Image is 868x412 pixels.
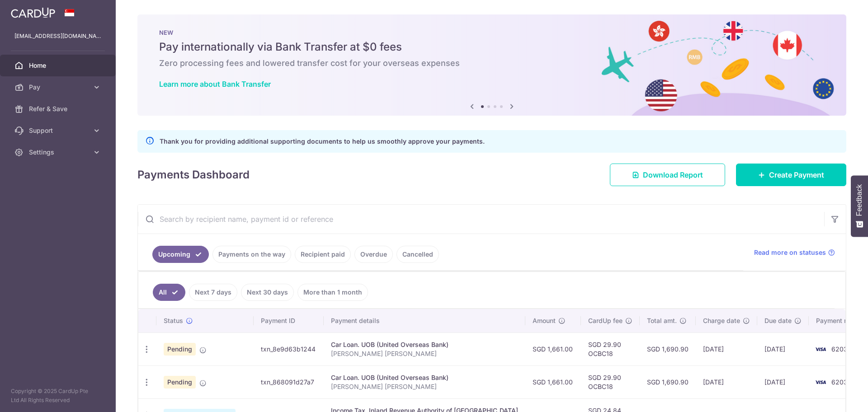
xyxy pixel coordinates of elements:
a: Payments on the way [212,246,291,263]
a: Upcoming [152,246,209,263]
a: Download Report [610,164,725,186]
a: Read more on statuses [754,248,835,257]
h4: Payments Dashboard [137,167,250,183]
a: Learn more about Bank Transfer [159,80,271,89]
p: [PERSON_NAME] [PERSON_NAME] [331,382,518,391]
td: [DATE] [757,365,809,398]
td: SGD 29.90 OCBC18 [581,332,640,365]
span: Charge date [703,316,740,325]
td: txn_8e9d63b1244 [254,332,324,365]
p: Thank you for providing additional supporting documents to help us smoothly approve your payments. [160,136,485,147]
td: txn_868091d27a7 [254,365,324,398]
div: Car Loan. UOB (United Overseas Bank) [331,340,518,349]
span: Total amt. [647,316,677,325]
input: Search by recipient name, payment id or reference [138,205,824,234]
img: CardUp [11,7,55,18]
td: SGD 1,661.00 [525,365,581,398]
span: Pay [29,83,89,92]
td: SGD 1,661.00 [525,332,581,365]
h6: Zero processing fees and lowered transfer cost for your overseas expenses [159,58,825,69]
td: [DATE] [696,365,757,398]
span: Refer & Save [29,104,89,113]
td: SGD 1,690.90 [640,332,696,365]
a: Recipient paid [295,246,351,263]
span: Pending [164,376,196,389]
span: Pending [164,343,196,356]
a: Create Payment [736,164,846,186]
a: Next 7 days [189,284,237,301]
iframe: Opens a widget where you can find more information [810,385,859,407]
a: More than 1 month [297,284,368,301]
img: Bank Card [811,377,830,388]
td: SGD 1,690.90 [640,365,696,398]
span: 6203 [831,378,848,386]
td: [DATE] [757,332,809,365]
span: Download Report [643,169,703,180]
span: Create Payment [769,169,824,180]
a: Cancelled [396,246,439,263]
span: CardUp fee [588,316,623,325]
span: Feedback [855,184,863,216]
span: Home [29,61,89,70]
h5: Pay internationally via Bank Transfer at $0 fees [159,40,825,54]
span: 6203 [831,345,848,353]
a: Next 30 days [241,284,294,301]
td: SGD 29.90 OCBC18 [581,365,640,398]
td: [DATE] [696,332,757,365]
span: Amount [533,316,556,325]
p: [EMAIL_ADDRESS][DOMAIN_NAME] [14,32,101,41]
span: Support [29,126,89,135]
p: NEW [159,29,825,36]
p: [PERSON_NAME] [PERSON_NAME] [331,349,518,358]
button: Feedback - Show survey [851,175,868,237]
th: Payment details [324,309,525,332]
span: Settings [29,148,89,157]
span: Due date [764,316,792,325]
a: Overdue [354,246,393,263]
span: Read more on statuses [754,248,826,257]
th: Payment ID [254,309,324,332]
span: Status [164,316,183,325]
div: Car Loan. UOB (United Overseas Bank) [331,373,518,382]
img: Bank Card [811,344,830,355]
a: All [153,284,185,301]
img: Bank transfer banner [137,14,846,116]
